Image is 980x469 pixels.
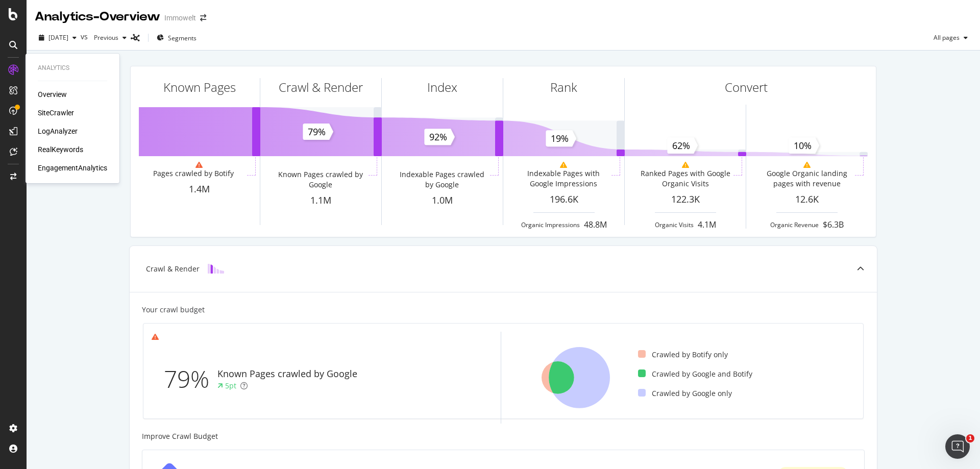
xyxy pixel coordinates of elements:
div: 1.4M [139,183,260,196]
span: Segments [168,34,197,42]
div: Improve Crawl Budget [142,431,865,441]
div: 196.6K [503,193,624,206]
div: Indexable Pages crawled by Google [396,169,487,190]
a: RealKeywords [38,144,83,155]
div: Your crawl budget [142,305,205,315]
div: Crawled by Botify only [638,350,728,360]
div: 5pt [225,381,236,391]
div: Pages crawled by Botify [153,168,234,179]
img: block-icon [208,264,224,274]
div: arrow-right-arrow-left [200,14,206,21]
span: vs [81,32,90,42]
div: 79% [164,362,217,396]
div: Organic Impressions [521,220,580,229]
button: Segments [153,30,201,46]
span: All pages [929,33,960,42]
div: Known Pages crawled by Google [217,367,357,381]
a: LogAnalyzer [38,126,78,136]
div: Crawled by Google and Botify [638,369,752,379]
div: 48.8M [584,219,607,231]
span: 2025 Sep. 19th [48,33,68,42]
div: 1.0M [382,194,503,207]
div: Indexable Pages with Google Impressions [518,168,609,189]
a: Overview [38,89,67,100]
a: SiteCrawler [38,108,74,118]
div: Known Pages [163,79,236,96]
button: [DATE] [35,30,81,46]
div: Crawl & Render [146,264,200,274]
div: Analytics - Overview [35,8,160,26]
iframe: Intercom live chat [945,434,970,459]
a: EngagementAnalytics [38,163,107,173]
div: Analytics [38,64,107,72]
span: Previous [90,33,118,42]
div: Crawl & Render [279,79,363,96]
button: All pages [929,30,972,46]
div: Rank [550,79,577,96]
div: 1.1M [260,194,381,207]
div: Immowelt [164,13,196,23]
div: Crawled by Google only [638,388,732,399]
div: Known Pages crawled by Google [275,169,366,190]
button: Previous [90,30,131,46]
span: 1 [966,434,974,442]
div: Index [427,79,457,96]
